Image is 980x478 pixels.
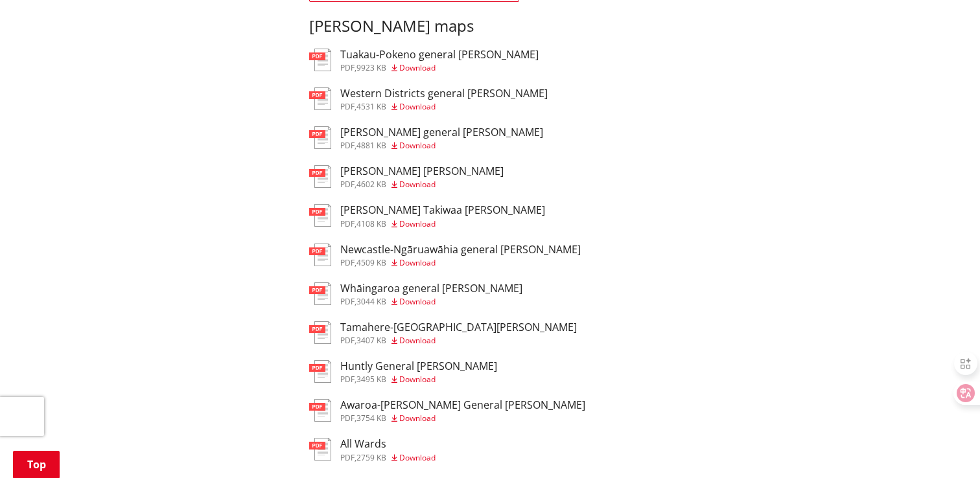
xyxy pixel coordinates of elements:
a: [PERSON_NAME] general [PERSON_NAME] pdf,4881 KB Download [309,126,543,150]
span: pdf [340,335,355,346]
div: , [340,64,539,72]
span: 4531 KB [356,101,386,112]
span: pdf [340,101,355,112]
span: Download [399,218,436,229]
img: document-pdf.svg [309,165,331,188]
span: Download [399,140,436,151]
div: , [340,103,548,111]
div: , [340,376,497,383]
span: Download [399,257,436,268]
h3: Western Districts general [PERSON_NAME] [340,87,548,100]
div: , [340,298,522,306]
span: pdf [340,62,355,73]
span: pdf [340,140,355,151]
img: document-pdf.svg [309,87,331,110]
h3: [PERSON_NAME] maps [309,17,861,36]
div: , [340,181,504,188]
img: document-pdf.svg [309,204,331,227]
img: document-pdf.svg [309,399,331,422]
span: 4881 KB [356,140,386,151]
span: Download [399,179,436,190]
span: Download [399,62,436,73]
span: 3407 KB [356,335,386,346]
span: 3495 KB [356,374,386,385]
span: Download [399,374,436,385]
img: document-pdf.svg [309,438,331,461]
span: Download [399,452,436,463]
div: , [340,454,436,462]
div: , [340,220,545,228]
a: [PERSON_NAME] Takiwaa [PERSON_NAME] pdf,4108 KB Download [309,204,545,227]
img: document-pdf.svg [309,49,331,71]
h3: [PERSON_NAME] Takiwaa [PERSON_NAME] [340,204,545,216]
span: pdf [340,413,355,424]
h3: Newcastle-Ngāruawāhia general [PERSON_NAME] [340,244,581,256]
span: 3754 KB [356,413,386,424]
span: 4108 KB [356,218,386,229]
span: 4602 KB [356,179,386,190]
img: document-pdf.svg [309,321,331,344]
span: 4509 KB [356,257,386,268]
div: , [340,142,543,150]
h3: Whāingaroa general [PERSON_NAME] [340,282,522,295]
span: pdf [340,218,355,229]
img: document-pdf.svg [309,360,331,383]
h3: Tuakau-Pokeno general [PERSON_NAME] [340,49,539,61]
span: Download [399,101,436,112]
a: Newcastle-Ngāruawāhia general [PERSON_NAME] pdf,4509 KB Download [309,244,581,267]
span: pdf [340,452,355,463]
span: Download [399,335,436,346]
span: pdf [340,296,355,307]
a: Awaroa-[PERSON_NAME] General [PERSON_NAME] pdf,3754 KB Download [309,399,585,422]
div: , [340,337,577,345]
h3: [PERSON_NAME] general [PERSON_NAME] [340,126,543,139]
span: pdf [340,179,355,190]
span: Download [399,413,436,424]
img: document-pdf.svg [309,126,331,149]
h3: [PERSON_NAME] [PERSON_NAME] [340,165,504,177]
a: Western Districts general [PERSON_NAME] pdf,4531 KB Download [309,87,548,111]
span: pdf [340,374,355,385]
div: , [340,415,585,422]
span: pdf [340,257,355,268]
div: , [340,259,581,267]
h3: Awaroa-[PERSON_NAME] General [PERSON_NAME] [340,399,585,411]
a: Tamahere-[GEOGRAPHIC_DATA][PERSON_NAME] pdf,3407 KB Download [309,321,577,345]
span: 3044 KB [356,296,386,307]
span: Download [399,296,436,307]
a: Whāingaroa general [PERSON_NAME] pdf,3044 KB Download [309,282,522,306]
h3: Huntly General [PERSON_NAME] [340,360,497,372]
img: document-pdf.svg [309,244,331,266]
a: Top [13,451,60,478]
a: Tuakau-Pokeno general [PERSON_NAME] pdf,9923 KB Download [309,49,539,72]
a: All Wards pdf,2759 KB Download [309,438,436,461]
h3: Tamahere-[GEOGRAPHIC_DATA][PERSON_NAME] [340,321,577,334]
span: 9923 KB [356,62,386,73]
a: Huntly General [PERSON_NAME] pdf,3495 KB Download [309,360,497,383]
a: [PERSON_NAME] [PERSON_NAME] pdf,4602 KB Download [309,165,504,188]
h3: All Wards [340,438,436,450]
img: document-pdf.svg [309,282,331,305]
span: 2759 KB [356,452,386,463]
iframe: Messenger Launcher [920,424,967,470]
